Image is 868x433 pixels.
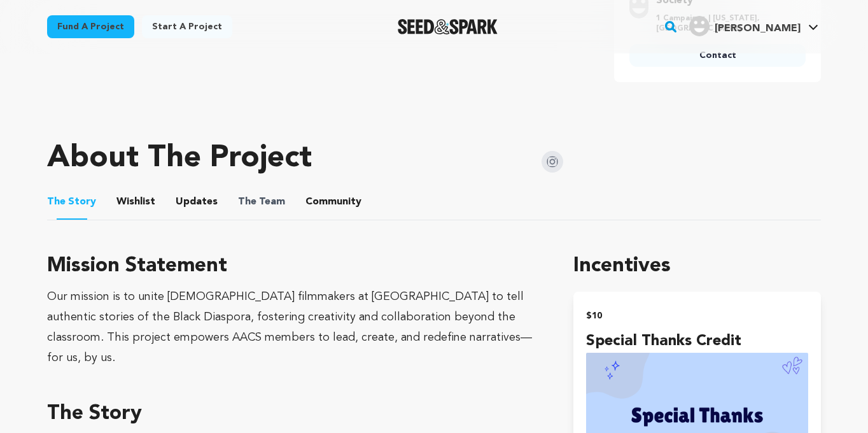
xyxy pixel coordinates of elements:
h1: About The Project [47,143,312,174]
img: Seed&Spark Instagram Icon [542,151,563,173]
h1: Incentives [573,251,821,281]
span: Wishlist [116,194,155,209]
span: Team [238,194,285,209]
span: Joseph K.'s Profile [687,13,821,40]
a: Joseph K.'s Profile [687,13,821,36]
img: Seed&Spark Logo Dark Mode [398,19,498,34]
div: Joseph K.'s Profile [689,16,801,36]
h4: Special Thanks Credit [586,330,808,353]
a: Start a project [142,15,232,38]
h3: Mission Statement [47,251,543,281]
h3: The Story [47,399,543,429]
h2: $10 [586,307,808,325]
span: [PERSON_NAME] [715,24,801,34]
span: Story [47,194,96,209]
span: Community [305,194,361,209]
span: The [47,194,66,209]
span: The [238,194,256,209]
a: Seed&Spark Homepage [398,19,498,34]
a: Fund a project [47,15,134,38]
a: Contact [629,44,806,67]
span: Updates [176,194,218,209]
img: user.png [689,16,710,36]
div: Our mission is to unite [DEMOGRAPHIC_DATA] filmmakers at [GEOGRAPHIC_DATA] to tell authentic stor... [47,287,543,368]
